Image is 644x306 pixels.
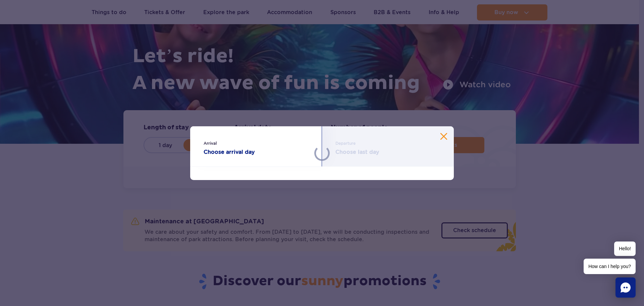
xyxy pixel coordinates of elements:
span: Arrival [204,140,308,147]
span: Departure [335,140,440,147]
button: Close calendar [440,133,447,140]
div: Chat [615,277,636,298]
strong: Choose last day [335,148,440,156]
span: How can I help you? [584,259,636,274]
strong: Choose arrival day [204,148,308,156]
span: Hello! [614,242,636,256]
